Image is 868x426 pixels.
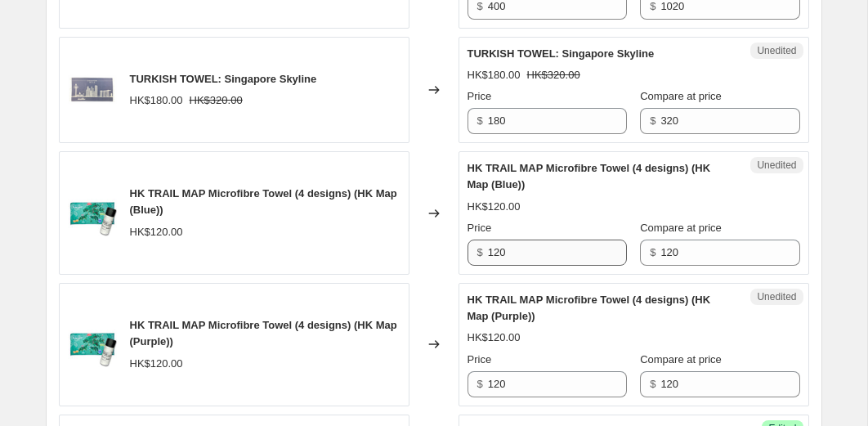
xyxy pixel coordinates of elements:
[468,222,492,234] span: Price
[130,224,183,240] div: HK$120.00
[130,356,183,372] div: HK$120.00
[68,189,117,238] img: Green_Map_towel-1_80x.jpg
[468,330,521,346] div: HK$120.00
[640,222,722,234] span: Compare at price
[757,290,796,303] span: Unedited
[468,294,711,322] span: HK TRAIL MAP Microfibre Towel (4 designs) (HK Map (Purple))
[190,92,243,109] strike: HK$320.00
[650,246,655,258] span: $
[477,114,483,127] span: $
[650,378,655,390] span: $
[527,67,580,83] strike: HK$320.00
[68,320,117,369] img: Green_Map_towel-1_80x.jpg
[468,353,492,365] span: Price
[130,319,397,348] span: HK TRAIL MAP Microfibre Towel (4 designs) (HK Map (Purple))
[650,114,655,127] span: $
[757,159,796,172] span: Unedited
[130,92,183,109] div: HK$180.00
[640,90,722,102] span: Compare at price
[477,378,483,390] span: $
[468,67,521,83] div: HK$180.00
[640,353,722,365] span: Compare at price
[68,65,117,114] img: Untitleddesign_1_f3677fd1-95c6-4bab-be63-d9c4799a1044_80x.png
[468,162,711,191] span: HK TRAIL MAP Microfibre Towel (4 designs) (HK Map (Blue))
[468,47,655,60] span: TURKISH TOWEL: Singapore Skyline
[130,187,397,216] span: HK TRAIL MAP Microfibre Towel (4 designs) (HK Map (Blue))
[757,44,796,57] span: Unedited
[477,246,483,258] span: $
[468,199,521,215] div: HK$120.00
[130,73,317,85] span: TURKISH TOWEL: Singapore Skyline
[468,90,492,102] span: Price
